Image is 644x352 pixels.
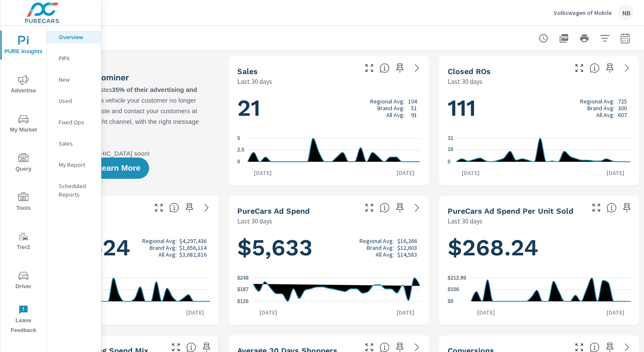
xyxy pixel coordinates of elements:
[59,182,94,199] p: Scheduled Reports
[180,308,210,317] p: [DATE]
[183,201,196,215] span: Save this to your personalized report
[397,244,417,251] p: $12,603
[237,76,272,86] p: Last 30 days
[3,305,44,335] span: Leave Feedback
[471,308,501,317] p: [DATE]
[448,135,454,141] text: 31
[158,251,177,258] p: All Avg:
[572,61,586,75] button: Make Fullscreen
[47,94,101,107] div: Used
[47,116,101,129] div: Fixed Ops
[411,105,417,112] p: 51
[47,31,101,43] div: Overview
[169,203,179,213] span: Total sales revenue over the selected date range. [Source: This data is sourced from the dealer’s...
[59,160,94,169] p: My Report
[237,287,249,293] text: $187
[411,112,417,118] p: 91
[3,192,44,213] span: Tools
[200,201,213,215] a: See more details in report
[448,159,451,165] text: 0
[618,98,627,105] p: 725
[377,105,405,112] p: Brand Avg:
[237,206,310,215] h5: PureCars Ad Spend
[410,201,424,215] a: See more details in report
[617,30,634,47] button: Select Date Range
[603,61,617,75] span: Save this to your personalized report
[59,33,94,41] p: Overview
[554,9,612,17] p: Volkswagen of Mobile
[448,233,630,262] h1: $268.24
[237,159,240,165] text: 0
[456,169,486,177] p: [DATE]
[3,271,44,292] span: Driver
[410,61,424,75] a: See more details in report
[607,203,617,213] span: Average cost of advertising per each vehicle sold at the dealer over the selected date range. The...
[179,244,207,251] p: $1,656,114
[448,94,630,123] h1: 111
[589,63,600,73] span: Number of Repair Orders Closed by the selected dealership group over the selected time range. [So...
[237,233,420,262] h1: $5,633
[47,158,101,171] div: My Report
[376,251,394,258] p: All Avg:
[47,180,101,201] div: Scheduled Reports
[359,238,394,244] p: Regional Avg:
[379,63,390,73] span: Number of vehicles sold by the dealership over the selected date range. [Source: This data is sou...
[149,244,177,251] p: Brand Avg:
[379,203,390,213] span: Total cost of media for all PureCars channels for the selected dealership group over the selected...
[397,251,417,258] p: $14,583
[589,201,603,215] button: Make Fullscreen
[237,216,272,226] p: Last 30 days
[362,61,376,75] button: Make Fullscreen
[237,67,258,76] h5: Sales
[59,54,94,63] p: PIPA
[3,75,44,96] span: Advertise
[618,105,627,112] p: 300
[391,308,420,317] p: [DATE]
[596,30,613,47] button: Apply Filters
[370,98,405,105] p: Regional Avg:
[601,308,630,317] p: [DATE]
[448,76,483,86] p: Last 30 days
[47,52,101,65] div: PIPA
[391,169,420,177] p: [DATE]
[47,73,101,86] div: New
[237,275,249,281] text: $248
[555,30,572,47] button: "Export Report to PDF"
[3,36,44,57] span: PURE Insights
[448,206,573,215] h5: PureCars Ad Spend Per Unit Sold
[448,67,491,76] h5: Closed ROs
[59,118,94,126] p: Fixed Ops
[248,169,278,177] p: [DATE]
[618,5,634,20] div: NB
[393,201,407,215] span: Save this to your personalized report
[179,251,207,258] p: $3,682,816
[59,139,94,148] p: Sales
[97,164,140,172] span: Learn More
[620,61,634,75] a: See more details in report
[596,112,615,118] p: All Avg:
[3,114,44,135] span: My Market
[367,244,394,251] p: Brand Avg:
[580,98,615,105] p: Regional Avg:
[0,26,46,339] div: nav menu
[3,153,44,174] span: Query
[59,97,94,105] p: Used
[179,238,207,244] p: $4,297,436
[448,287,459,293] text: $106
[237,94,420,123] h1: 21
[448,298,454,304] text: $0
[618,112,627,118] p: 607
[237,147,244,153] text: 2.5
[397,238,417,244] p: $16,266
[448,275,466,281] text: $212.99
[3,232,44,252] span: Tier2
[237,135,240,141] text: 5
[587,105,615,112] p: Brand Avg:
[237,298,249,304] text: $126
[601,169,630,177] p: [DATE]
[362,201,376,215] button: Make Fullscreen
[408,98,417,105] p: 104
[152,201,166,215] button: Make Fullscreen
[59,75,94,84] p: New
[142,238,177,244] p: Regional Avg:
